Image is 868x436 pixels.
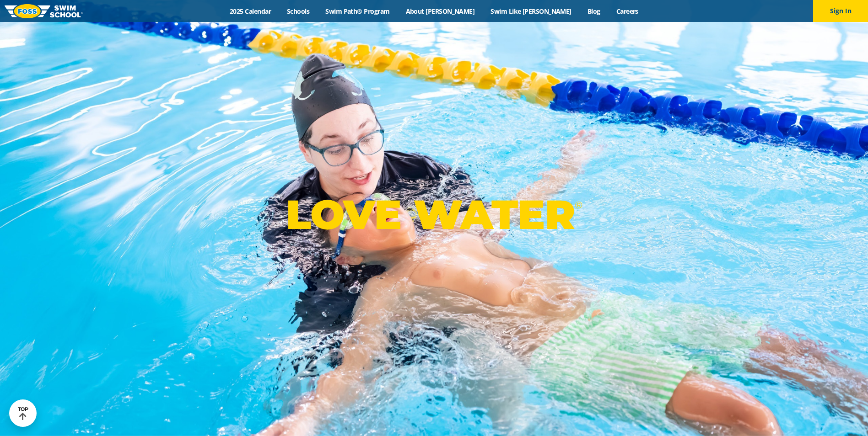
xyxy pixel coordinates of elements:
[222,7,279,16] a: 2025 Calendar
[318,7,398,16] a: Swim Path® Program
[575,199,582,211] sup: ®
[608,7,646,16] a: Careers
[18,406,28,420] div: TOP
[398,7,483,16] a: About [PERSON_NAME]
[579,7,608,16] a: Blog
[483,7,580,16] a: Swim Like [PERSON_NAME]
[279,7,318,16] a: Schools
[286,190,582,239] p: LOVE WATER
[5,4,83,18] img: FOSS Swim School Logo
